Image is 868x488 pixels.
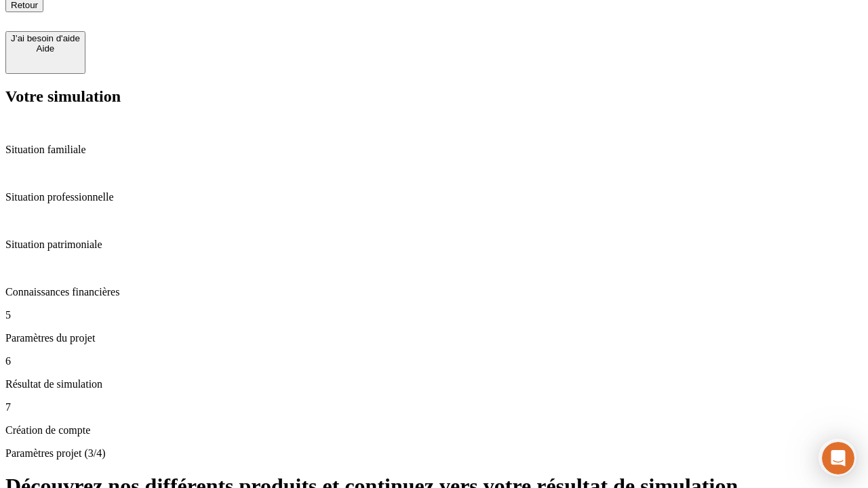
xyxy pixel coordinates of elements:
[5,378,863,390] p: Résultat de simulation
[5,447,863,460] p: Paramètres projet (3/4)
[11,33,80,43] div: J’ai besoin d'aide
[5,355,863,367] p: 6
[5,401,863,413] p: 7
[5,332,863,344] p: Paramètres du projet
[5,144,863,156] p: Situation familiale
[5,87,863,106] h2: Votre simulation
[5,286,863,298] p: Connaissances financières
[5,424,863,436] p: Création de compte
[11,43,80,54] div: Aide
[5,309,863,321] p: 5
[5,191,863,203] p: Situation professionnelle
[5,31,85,74] button: J’ai besoin d'aideAide
[5,239,863,251] p: Situation patrimoniale
[818,439,856,476] iframe: Intercom live chat discovery launcher
[822,442,854,474] iframe: Intercom live chat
